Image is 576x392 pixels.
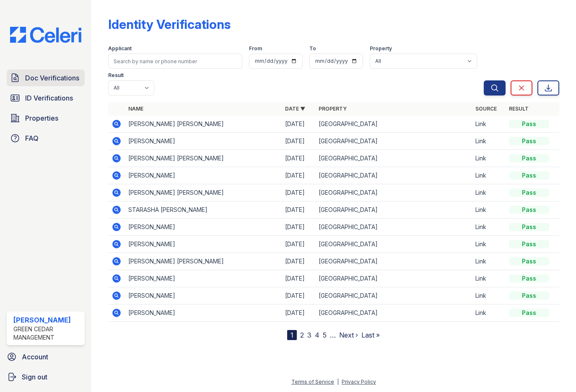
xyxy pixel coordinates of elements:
[128,106,143,112] a: Name
[108,54,242,69] input: Search by name or phone number
[300,331,304,339] a: 2
[509,106,529,112] a: Result
[125,287,282,304] td: [PERSON_NAME]
[475,106,497,112] a: Source
[315,167,472,184] td: [GEOGRAPHIC_DATA]
[22,372,47,382] span: Sign out
[472,167,506,184] td: Link
[342,379,376,385] a: Privacy Policy
[25,133,39,143] span: FAQ
[315,287,472,304] td: [GEOGRAPHIC_DATA]
[282,270,315,287] td: [DATE]
[509,257,549,266] div: Pass
[315,116,472,133] td: [GEOGRAPHIC_DATA]
[472,219,506,236] td: Link
[509,137,549,145] div: Pass
[315,270,472,287] td: [GEOGRAPHIC_DATA]
[339,331,358,339] a: Next ›
[3,369,88,385] a: Sign out
[7,130,85,147] a: FAQ
[125,133,282,150] td: [PERSON_NAME]
[282,184,315,201] td: [DATE]
[125,270,282,287] td: [PERSON_NAME]
[307,331,311,339] a: 3
[7,90,85,106] a: ID Verifications
[472,201,506,219] td: Link
[3,27,88,43] img: CE_Logo_Blue-a8612792a0a2168367f1c8372b55b34899dd931a85d93a1a3d3e32e68fde9ad4.png
[282,167,315,184] td: [DATE]
[125,219,282,236] td: [PERSON_NAME]
[472,270,506,287] td: Link
[282,253,315,270] td: [DATE]
[125,116,282,133] td: [PERSON_NAME] [PERSON_NAME]
[282,304,315,322] td: [DATE]
[472,236,506,253] td: Link
[13,315,81,325] div: [PERSON_NAME]
[282,287,315,304] td: [DATE]
[472,133,506,150] td: Link
[125,236,282,253] td: [PERSON_NAME]
[509,240,549,248] div: Pass
[25,113,58,123] span: Properties
[125,167,282,184] td: [PERSON_NAME]
[472,304,506,322] td: Link
[282,219,315,236] td: [DATE]
[509,206,549,214] div: Pass
[315,331,319,339] a: 4
[282,133,315,150] td: [DATE]
[285,106,305,112] a: Date ▼
[509,171,549,180] div: Pass
[108,17,231,32] div: Identity Verifications
[125,201,282,219] td: STARASHA [PERSON_NAME]
[108,72,124,79] label: Result
[7,70,85,86] a: Doc Verifications
[509,188,549,197] div: Pass
[315,236,472,253] td: [GEOGRAPHIC_DATA]
[25,93,73,103] span: ID Verifications
[323,331,327,339] a: 5
[315,184,472,201] td: [GEOGRAPHIC_DATA]
[25,73,79,83] span: Doc Verifications
[509,291,549,300] div: Pass
[7,110,85,126] a: Properties
[337,379,339,385] div: |
[315,219,472,236] td: [GEOGRAPHIC_DATA]
[125,304,282,322] td: [PERSON_NAME]
[315,304,472,322] td: [GEOGRAPHIC_DATA]
[319,106,347,112] a: Property
[282,116,315,133] td: [DATE]
[509,309,549,317] div: Pass
[125,150,282,167] td: [PERSON_NAME] [PERSON_NAME]
[315,150,472,167] td: [GEOGRAPHIC_DATA]
[287,330,297,340] div: 1
[309,45,316,52] label: To
[13,325,81,342] div: Green Cedar Management
[125,253,282,270] td: [PERSON_NAME] [PERSON_NAME]
[282,201,315,219] td: [DATE]
[249,45,262,52] label: From
[22,352,48,362] span: Account
[509,274,549,283] div: Pass
[330,330,336,340] span: …
[282,150,315,167] td: [DATE]
[361,331,380,339] a: Last »
[291,379,334,385] a: Terms of Service
[282,236,315,253] td: [DATE]
[370,45,392,52] label: Property
[3,348,88,365] a: Account
[315,133,472,150] td: [GEOGRAPHIC_DATA]
[509,120,549,128] div: Pass
[472,287,506,304] td: Link
[315,253,472,270] td: [GEOGRAPHIC_DATA]
[472,184,506,201] td: Link
[315,201,472,219] td: [GEOGRAPHIC_DATA]
[509,154,549,162] div: Pass
[472,253,506,270] td: Link
[125,184,282,201] td: [PERSON_NAME] [PERSON_NAME]
[472,116,506,133] td: Link
[509,223,549,231] div: Pass
[472,150,506,167] td: Link
[108,45,132,52] label: Applicant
